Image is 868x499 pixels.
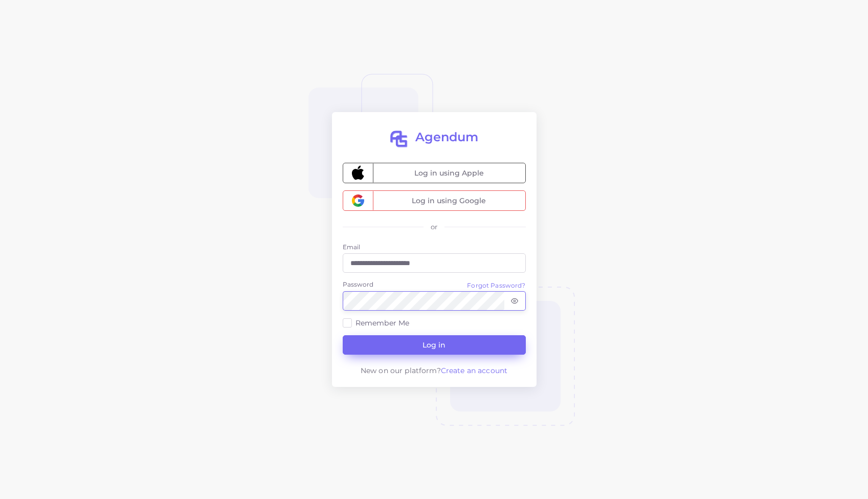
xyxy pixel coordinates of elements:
[355,318,410,328] label: Remember Me
[343,280,374,289] label: Password
[424,222,444,232] div: or
[467,280,525,291] a: Forgot Password?
[343,335,526,355] button: Log in
[343,190,526,211] button: Log in using Google
[373,163,525,183] span: Log in using Apple
[343,243,526,251] label: Email
[415,130,479,145] h2: Agendum
[467,281,525,289] small: Forgot Password?
[373,191,525,210] span: Log in using Google
[441,366,507,375] a: Create an account
[361,366,441,375] span: New on our platform?
[343,130,526,148] a: Agendum
[343,163,526,183] button: Log in using Apple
